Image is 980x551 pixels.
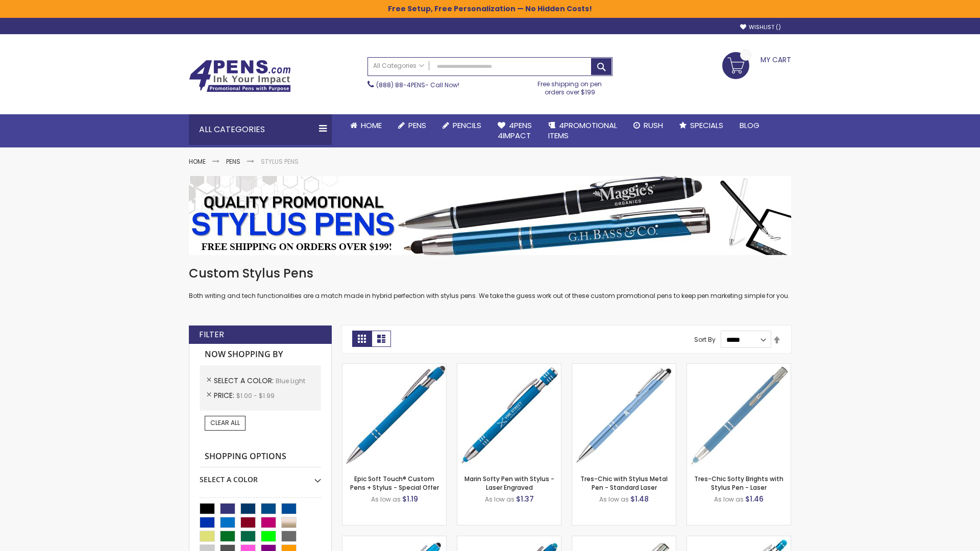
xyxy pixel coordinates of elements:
span: Rush [644,120,663,131]
a: Wishlist [740,23,781,31]
span: 4Pens 4impact [498,120,532,141]
a: Phoenix Softy Brights with Stylus Pen - Laser-Blue - Light [687,536,791,544]
a: All Categories [368,58,429,74]
span: Specials [690,120,723,131]
span: Pens [408,120,426,131]
span: As low as [485,495,514,504]
span: As low as [714,495,744,504]
span: - Call Now! [376,81,459,89]
span: Select A Color [214,375,276,386]
span: $1.37 [516,494,534,504]
strong: Grid [352,331,372,347]
a: Specials [671,114,731,137]
img: Tres-Chic Softy Brights with Stylus Pen - Laser-Blue - Light [687,364,791,467]
a: Clear All [205,416,246,430]
a: 4PROMOTIONALITEMS [540,114,625,147]
a: Blog [731,114,768,137]
a: Tres-Chic with Stylus Metal Pen - Standard Laser-Blue - Light [572,363,676,372]
strong: Stylus Pens [261,157,299,166]
a: 4Pens4impact [489,114,540,147]
a: Ellipse Softy Brights with Stylus Pen - Laser-Blue - Light [457,536,561,544]
span: Pencils [453,120,481,131]
span: $1.19 [402,494,418,504]
img: 4P-MS8B-Blue - Light [342,364,446,467]
span: As low as [371,495,401,504]
div: Select A Color [200,467,321,485]
a: Ellipse Stylus Pen - Standard Laser-Blue - Light [342,536,446,544]
strong: Now Shopping by [200,344,321,365]
a: Tres-Chic Touch Pen - Standard Laser-Blue - Light [572,536,676,544]
a: Tres-Chic with Stylus Metal Pen - Standard Laser [580,474,668,491]
a: (888) 88-4PENS [376,81,425,89]
span: Home [361,120,382,131]
div: All Categories [189,114,332,145]
span: $1.48 [630,494,649,504]
a: Home [189,157,206,166]
span: Price [214,390,236,400]
strong: Filter [199,329,224,340]
span: All Categories [373,62,424,70]
img: Stylus Pens [189,176,791,255]
span: Blog [740,120,759,131]
a: 4P-MS8B-Blue - Light [342,363,446,372]
h1: Custom Stylus Pens [189,265,791,282]
span: Clear All [210,418,240,427]
a: Pens [226,157,240,166]
a: Marin Softy Pen with Stylus - Laser Engraved [464,474,554,491]
span: Blue Light [276,377,305,385]
div: Both writing and tech functionalities are a match made in hybrid perfection with stylus pens. We ... [189,265,791,300]
a: Epic Soft Touch® Custom Pens + Stylus - Special Offer [350,474,439,491]
a: Pencils [434,114,489,137]
strong: Shopping Options [200,446,321,468]
a: Pens [390,114,434,137]
div: Free shipping on pen orders over $199 [527,76,613,96]
a: Tres-Chic Softy Brights with Stylus Pen - Laser [694,474,783,491]
a: Tres-Chic Softy Brights with Stylus Pen - Laser-Blue - Light [687,363,791,372]
a: Marin Softy Pen with Stylus - Laser Engraved-Blue - Light [457,363,561,372]
img: Marin Softy Pen with Stylus - Laser Engraved-Blue - Light [457,364,561,467]
a: Rush [625,114,671,137]
label: Sort By [694,335,716,344]
img: Tres-Chic with Stylus Metal Pen - Standard Laser-Blue - Light [572,364,676,467]
span: 4PROMOTIONAL ITEMS [548,120,617,141]
a: Home [342,114,390,137]
span: $1.00 - $1.99 [236,391,275,400]
span: As low as [599,495,629,504]
span: $1.46 [745,494,764,504]
img: 4Pens Custom Pens and Promotional Products [189,60,291,92]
